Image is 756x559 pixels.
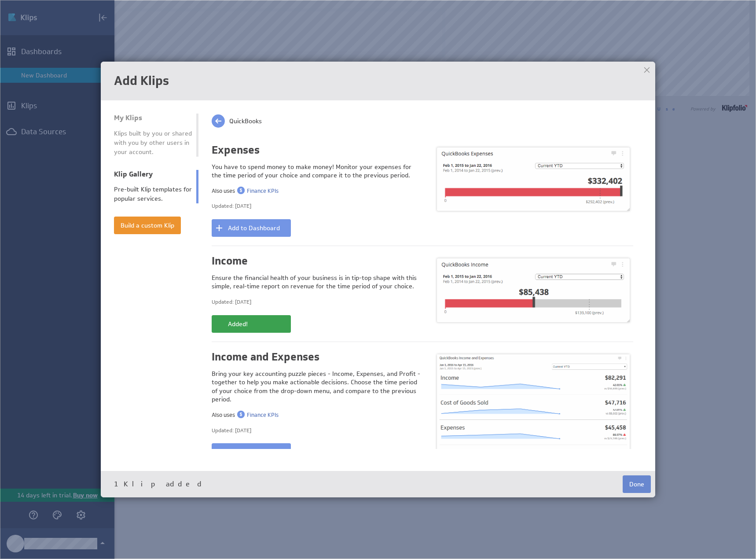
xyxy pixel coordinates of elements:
div: Updated: [DATE] [212,298,422,306]
li: Also uses [212,187,422,195]
div: Updated: [DATE] [212,202,422,210]
button: Added! [212,315,291,333]
div: Updated: [DATE] [212,426,422,435]
div: You have to spend money to make money! Monitor your expenses for the time period of your choice a... [212,163,422,180]
h1: Add Klips [114,75,642,87]
img: image286808521443149053.png [237,187,245,194]
div: Klips built by you or shared with you by other users in your account. [114,129,192,157]
li: Also uses [212,411,422,419]
img: image2806400992156475060.png [437,147,630,211]
h1: Income [212,255,422,267]
img: image3454998534616890319.PNG [437,354,630,469]
div: Klip Gallery [114,170,192,179]
img: image286808521443149053.png [237,411,245,418]
div: My Klips [114,114,192,122]
span: Finance KPIs [247,187,279,194]
img: image2404674252906963712.png [437,258,630,322]
button: Add to Dashboard [212,219,291,237]
button: Build a custom Klip [114,217,181,234]
div: Ensure the financial health of your business is in tip-top shape with this simple, real-time repo... [212,274,422,291]
span: Finance KPIs [247,411,279,418]
button: Done [623,475,651,493]
h1: Income and Expenses [212,351,422,363]
span: QuickBooks [229,117,262,125]
span: 1 Klip added [114,480,205,488]
h1: Expenses [212,144,422,156]
button: Add to Dashboard [212,443,291,461]
div: Pre-built Klip templates for popular services. [114,185,192,203]
div: Bring your key accounting puzzle pieces - Income, Expenses, and Profit - together to help you mak... [212,370,422,404]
